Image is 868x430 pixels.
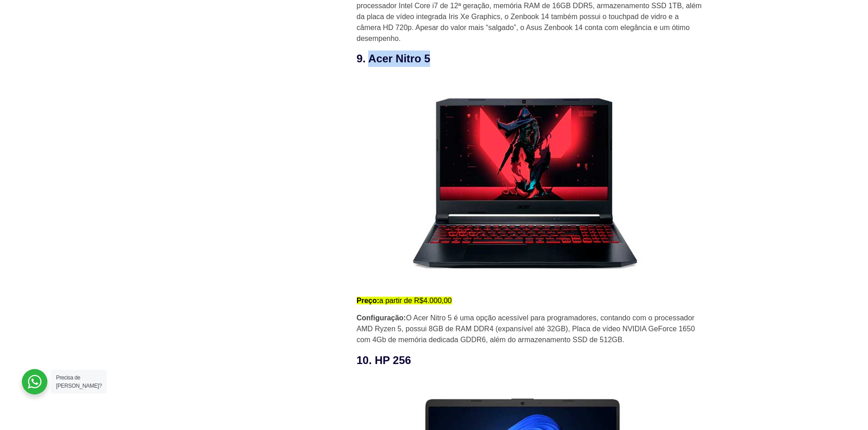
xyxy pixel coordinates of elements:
strong: Configuração: [357,314,406,322]
h3: 9. Acer Nitro 5 [357,51,703,67]
span: Precisa de [PERSON_NAME]? [56,374,102,389]
div: Widget de chat [704,314,868,430]
mark: a partir de R$4.000,00 [357,297,452,304]
h3: 10. HP 256 [357,352,703,369]
strong: Preço: [357,297,380,304]
p: O Acer Nitro 5 é uma opção acessível para programadores, contando com o processador AMD Ryzen 5, ... [357,313,703,345]
iframe: Chat Widget [704,314,868,430]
